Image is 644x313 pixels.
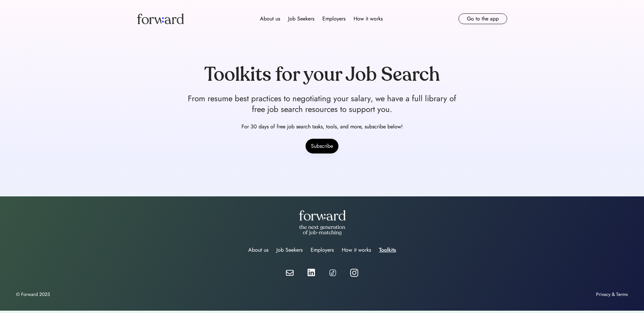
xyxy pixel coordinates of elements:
[322,15,345,23] div: Employers
[299,210,345,221] img: forward-logo-white.png
[248,246,268,254] div: About us
[188,93,456,115] div: From resume best practices to negotiating your salary, we have a full library of free job search ...
[276,246,303,254] div: Job Seekers
[459,13,507,24] button: Go to the app
[286,270,294,276] img: email-white.svg
[260,15,280,23] div: About us
[16,292,50,297] div: © Forward 2025
[329,269,337,277] img: tiktok%20icon.png
[204,64,440,85] div: Toolkits for your Job Search
[296,225,348,235] div: the next generation of job-matching
[379,246,396,254] div: Toolkits
[342,246,371,254] div: How it works
[596,292,628,297] div: Privacy & Terms
[137,13,184,24] img: Forward logo
[307,269,315,276] img: linkedin-white.svg
[306,139,338,153] button: Subscribe
[288,15,314,23] div: Job Seekers
[350,269,358,277] img: instagram%20icon%20white.webp
[354,15,383,23] div: How it works
[311,246,334,254] div: Employers
[241,123,403,131] div: For 30 days of free job search tasks, tools, and more, subscribe below!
